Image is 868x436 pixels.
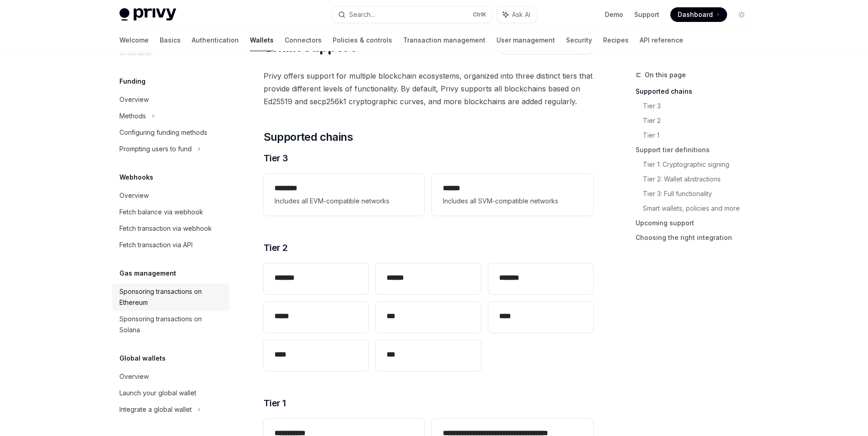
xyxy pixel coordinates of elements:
a: Tier 2: Wallet abstractions [643,172,756,186]
a: Overview [112,368,229,385]
div: Overview [119,190,149,201]
a: Overview [112,187,229,204]
div: Launch your global wallet [119,388,196,399]
a: **** ***Includes all EVM-compatible networks [264,174,425,216]
a: Basics [160,29,181,51]
a: Fetch transaction via webhook [112,220,229,237]
a: Tier 3 [643,99,756,113]
a: Welcome [119,29,149,51]
span: Includes all EVM-compatible networks [275,196,414,207]
button: Ask AI [496,6,537,23]
a: API reference [640,29,683,51]
a: Recipes [603,29,629,51]
a: Demo [605,10,623,19]
h5: Global wallets [119,353,166,364]
div: Fetch transaction via API [119,239,193,250]
a: Tier 2 [643,113,756,128]
a: Choosing the right integration [636,230,756,245]
div: Configuring funding methods [119,127,207,138]
span: Ask AI [512,10,530,19]
a: Launch your global wallet [112,385,229,401]
a: Support [634,10,659,19]
a: Supported chains [636,84,756,99]
span: Tier 3 [264,152,288,165]
span: Dashboard [678,10,713,19]
a: Authentication [192,29,239,51]
a: Smart wallets, policies and more [643,201,756,216]
div: Sponsoring transactions on Solana [119,314,224,335]
div: Prompting users to fund [119,144,192,154]
a: **** *Includes all SVM-compatible networks [432,174,593,216]
a: Fetch balance via webhook [112,204,229,220]
div: Integrate a global wallet [119,404,192,415]
a: Fetch transaction via API [112,237,229,253]
span: Ctrl K [473,11,486,18]
a: Sponsoring transactions on Ethereum [112,283,229,311]
a: Support tier definitions [636,143,756,157]
img: light logo [119,8,176,21]
span: Tier 1 [264,397,286,409]
a: Overview [112,91,229,108]
div: Fetch transaction via webhook [119,223,212,234]
button: Toggle dark mode [734,7,749,22]
span: Supported chains [264,130,353,144]
h5: Funding [119,76,146,87]
a: Dashboard [670,7,727,22]
button: Search...CtrlK [332,6,492,23]
a: Transaction management [403,29,485,51]
a: Policies & controls [333,29,392,51]
a: Sponsoring transactions on Solana [112,311,229,338]
div: Methods [119,111,146,122]
div: Sponsoring transactions on Ethereum [119,286,224,308]
span: Tier 2 [264,241,288,254]
div: Overview [119,94,149,105]
a: Tier 1 [643,128,756,143]
a: Tier 1: Cryptographic signing [643,157,756,172]
h5: Webhooks [119,172,153,183]
div: Search... [349,9,375,20]
span: Privy offers support for multiple blockchain ecosystems, organized into three distinct tiers that... [264,69,593,108]
a: Tier 3: Full functionality [643,186,756,201]
a: Configuring funding methods [112,124,229,141]
a: User management [496,29,555,51]
div: Fetch balance via webhook [119,207,203,218]
div: Overview [119,371,149,382]
span: On this page [645,69,686,80]
a: Upcoming support [636,216,756,230]
a: Security [566,29,592,51]
a: Wallets [250,29,274,51]
a: Connectors [285,29,322,51]
h5: Gas management [119,268,176,279]
span: Includes all SVM-compatible networks [443,196,582,207]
